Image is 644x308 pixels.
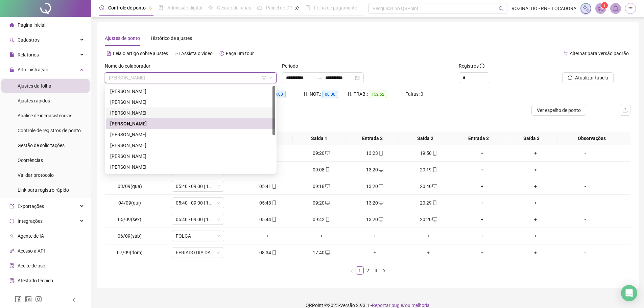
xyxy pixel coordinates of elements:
[297,216,345,223] div: 09:42
[9,204,14,209] span: export
[9,278,14,283] span: solution
[325,184,330,189] span: desktop
[364,266,372,275] li: 2
[110,88,271,95] div: [PERSON_NAME]
[106,97,275,108] div: ANTONIO GERALDO DA SILVA TORRES
[167,5,202,10] span: Admissão digital
[297,249,345,256] div: 17:40
[18,113,72,118] span: Análise de inconsistências
[244,216,292,223] div: 05:44
[565,249,605,256] div: -
[511,199,559,207] div: +
[432,167,437,172] span: mobile
[108,5,146,10] span: Controle de ponto
[297,166,345,173] div: 09:08
[621,285,637,301] div: Open Intercom Messenger
[378,167,383,172] span: desktop
[351,166,399,173] div: 13:20
[511,166,559,173] div: +
[405,91,423,97] span: Faltas: 0
[582,5,590,12] img: sparkle-icon.fc2bf0ac1784a2077858766a79e2daf3.svg
[18,128,81,133] span: Controle de registros de ponto
[511,216,559,223] div: +
[216,201,220,205] span: down
[159,5,163,10] span: file-done
[565,183,605,190] div: -
[105,62,155,70] label: Nome do colaborador
[563,51,568,56] span: swap
[505,132,558,145] th: Saída 3
[380,266,388,275] li: Próxima página
[9,263,14,268] span: audit
[18,143,65,148] span: Gestão de solicitações
[110,131,271,138] div: [PERSON_NAME]
[404,183,452,190] div: 20:40
[9,248,14,253] span: api
[452,132,505,145] th: Entrada 3
[257,5,262,10] span: dashboard
[271,250,277,255] span: mobile
[432,217,437,222] span: desktop
[297,183,345,190] div: 09:18
[18,83,51,89] span: Ajustes da folha
[364,267,372,274] a: 2
[404,249,452,256] div: +
[181,51,213,56] span: Assista o vídeo
[106,51,111,56] span: file-text
[562,72,614,83] button: Atualizar tabela
[304,90,348,98] div: H. NOT.:
[382,269,386,273] span: right
[151,34,192,42] div: Histórico de ajustes
[18,204,44,209] span: Exportações
[613,5,619,11] span: bell
[262,76,266,80] span: filter
[404,216,452,223] div: 20:20
[293,132,346,145] th: Saída 1
[18,248,45,254] span: Acesso à API
[297,149,345,157] div: 09:20
[340,303,355,308] span: Versão
[317,75,323,80] span: swap-right
[175,51,180,56] span: youtube
[622,108,628,113] span: upload
[208,5,213,10] span: sun
[351,232,399,240] div: +
[378,151,383,156] span: mobile
[404,199,452,207] div: 20:29
[314,5,357,10] span: Folha de pagamento
[351,149,399,157] div: 13:23
[565,232,605,240] div: -
[113,51,168,56] span: Leia o artigo sobre ajustes
[18,263,45,268] span: Aceite de uso
[9,67,14,72] span: lock
[404,232,452,240] div: +
[271,217,277,222] span: mobile
[325,200,330,205] span: desktop
[380,266,388,275] button: right
[266,5,292,10] span: Painel do DP
[106,151,275,162] div: MARCELLE PEREIRA DE OLIVEIRA
[351,183,399,190] div: 13:20
[458,216,506,223] div: +
[110,142,271,149] div: [PERSON_NAME]
[110,109,271,117] div: [PERSON_NAME]
[399,132,452,145] th: Saída 2
[18,233,44,239] span: Agente de IA
[18,67,48,72] span: Administração
[106,108,275,118] div: CLAUDIO VITORINO SILVA
[216,251,220,255] span: down
[25,296,32,303] span: linkedin
[458,183,506,190] div: +
[18,187,69,193] span: Link para registro rápido
[244,183,292,190] div: 05:41
[217,5,251,10] span: Gestão de férias
[110,98,271,106] div: [PERSON_NAME]
[35,296,42,303] span: instagram
[531,105,586,116] button: Ver espelho de ponto
[511,249,559,256] div: +
[560,135,623,142] span: Observações
[511,232,559,240] div: +
[72,298,76,302] span: left
[105,34,140,42] div: Ajustes de ponto
[458,232,506,240] div: +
